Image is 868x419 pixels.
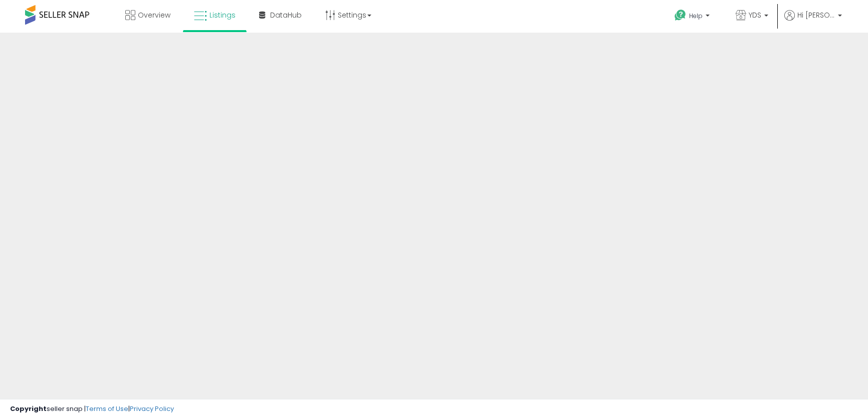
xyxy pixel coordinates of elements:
span: Help [689,12,703,20]
a: Privacy Policy [130,404,174,413]
span: Hi [PERSON_NAME] [797,10,835,20]
strong: Copyright [10,404,47,413]
a: Help [667,2,720,33]
span: Overview [138,10,170,20]
a: Hi [PERSON_NAME] [784,10,842,33]
span: YDS [749,10,761,20]
span: DataHub [270,10,302,20]
span: Listings [209,10,236,20]
a: Terms of Use [86,404,128,413]
div: seller snap | | [10,404,174,414]
i: Get Help [674,9,687,22]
